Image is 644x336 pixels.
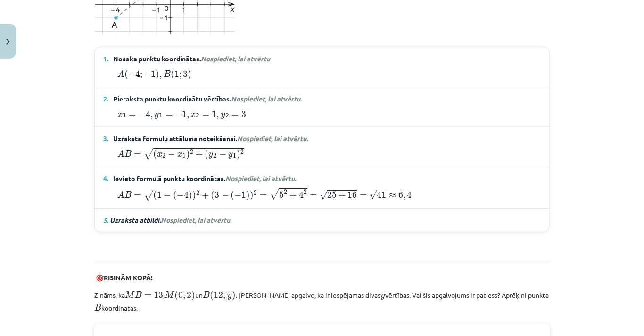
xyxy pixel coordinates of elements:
[369,190,377,200] span: √
[146,110,150,118] span: 4
[241,111,246,118] span: 3
[201,54,270,63] em: Nospiediet, lai atvērtu
[304,190,307,194] span: 2
[103,215,541,225] summary: 5. Uzraksta atbildi.Nospiediet, lai atvērtu.
[407,191,412,198] span: 4
[124,150,132,156] span: B
[380,294,385,300] span: y
[179,73,182,79] span: ;
[165,291,174,298] span: M
[246,191,250,201] span: )
[165,113,173,117] span: =
[237,134,308,143] span: Nospiediet, lai atvērtu.
[231,191,234,201] span: (
[214,292,223,298] span: 12
[389,193,396,198] span: ≈
[222,192,229,199] span: −
[159,74,162,79] span: ,
[117,70,124,77] span: A
[196,151,203,157] span: +
[113,174,296,184] span: Ievieto formulā punktu koordinātas.
[234,192,241,199] span: −
[189,191,192,201] span: )
[210,291,214,301] span: (
[151,71,156,77] span: 1
[103,216,108,224] span: 5.
[250,191,254,201] span: )
[178,292,183,298] span: 0
[128,71,135,78] span: −
[173,191,177,201] span: (
[150,114,153,119] span: ,
[190,150,193,154] span: 2
[183,71,188,77] span: 3
[135,291,142,298] span: B
[103,54,541,64] summary: 1. Nosaka punktu koordinātas.Nospiediet, lai atvērtu
[103,54,108,64] span: 1.
[289,192,297,199] span: +
[124,70,128,80] span: (
[347,192,357,198] span: 16
[154,292,163,298] span: 13
[205,149,208,159] span: (
[103,94,541,104] summary: 2. Pieraksta punktu koordinātu vērtības.Nospiediet, lai atvērtu.
[171,70,174,80] span: (
[398,192,403,198] span: 6
[182,153,186,158] span: 1
[161,216,231,224] span: Nospiediet, lai atvērtu.
[134,152,141,156] span: =
[191,291,195,301] span: )
[123,114,126,116] span: ₁
[103,134,541,143] summary: 3. Uzraksta formulu attāluma noteikšanai.Nospiediet, lai atvērtu.
[159,114,163,116] span: ₁
[157,152,162,157] span: x
[254,191,257,195] span: 2
[135,70,140,77] span: 4
[241,192,246,198] span: 1
[129,113,136,117] span: =
[284,190,287,194] span: 2
[225,174,296,183] span: Nospiediet, lai atvērtu.
[113,94,303,104] span: Pieraksta punktu koordinātu vērtības.
[186,149,190,159] span: )
[103,174,108,184] span: 4.
[117,113,123,118] span: x
[320,190,327,200] span: √
[113,134,308,143] span: Uzraksta formulu attāluma noteikšanai.
[183,294,185,300] span: ;
[327,192,337,198] span: 25
[134,194,141,198] span: =
[202,113,209,117] span: =
[104,273,153,282] strong: RISINĀM KOPĀ!
[240,150,244,154] span: 2
[144,190,153,201] span: √
[260,194,267,198] span: =
[182,111,187,118] span: 1
[233,153,236,158] span: 1
[213,153,216,158] span: 2
[103,174,541,184] summary: 4. Ievieto formulā punktu koordinātas.Nospiediet, lai atvērtu.
[196,114,199,116] span: ₂
[94,288,550,313] p: Zināms, ka , un . [PERSON_NAME] apgalvo, ka ir iespējamas divas vērtības. Vai šis apgalvojums ir ...
[187,114,189,119] span: ,
[94,273,550,283] p: 🎯
[154,113,159,119] span: y
[202,192,209,199] span: +
[403,195,405,200] span: ,
[177,192,184,199] span: −
[225,114,229,116] span: ₂
[153,191,157,201] span: (
[215,192,219,198] span: 3
[188,70,191,80] span: )
[219,151,226,157] span: −
[117,149,124,156] span: A
[299,191,304,198] span: 4
[117,191,124,198] span: A
[175,111,182,118] span: −
[187,292,191,298] span: 2
[360,194,367,198] span: =
[113,54,270,64] span: Nosaka punktu koordinātas.
[162,153,165,158] span: 2
[228,152,233,158] span: y
[103,94,108,104] span: 2.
